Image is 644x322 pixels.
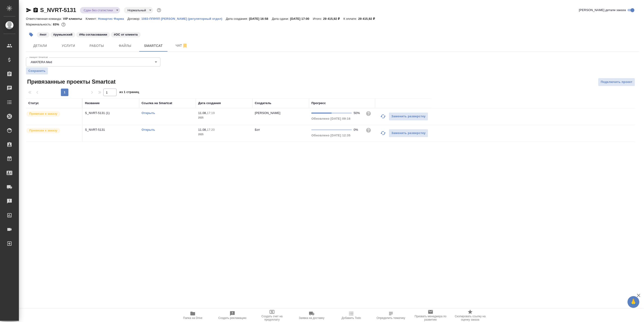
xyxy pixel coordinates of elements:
[50,32,76,36] span: румынский
[391,130,426,136] span: Заменить разверстку
[33,7,38,13] button: Скопировать ссылку
[207,128,215,131] p: 17:20
[255,128,260,131] p: Бот
[311,134,351,137] span: Обновлено [DATE] 12:35
[119,89,139,96] span: из 1 страниц
[53,23,60,26] p: 83%
[29,111,57,116] p: Привязан к заказу
[601,79,632,85] span: Подключить проект
[198,128,207,131] p: 11.08,
[76,32,110,36] span: На согласовании
[598,78,635,86] button: Подключить проект
[198,132,250,137] p: 2025
[343,17,358,20] p: К оплате:
[126,8,147,12] button: Нормальный
[391,114,426,119] span: Заменить разверстку
[377,127,389,139] button: Обновить прогресс
[26,29,36,40] button: Добавить тэг
[182,43,188,49] svg: Отписаться
[311,101,326,106] div: Прогресс
[114,32,138,37] p: #ОС от клиента
[389,112,428,121] button: Заменить разверстку
[40,32,47,37] p: #нот
[26,57,160,66] div: AWATERA Med
[142,128,155,131] a: Открыть
[53,32,73,37] p: #румынский
[40,7,76,13] a: S_NVRT-5131
[124,7,153,13] div: Сдан без статистики
[98,17,127,20] p: Новартис Фарма
[29,128,57,133] p: Привязан к заказу
[358,17,378,20] p: 29 415,92 ₽
[26,23,53,26] p: Маржинальность:
[110,32,141,36] span: ОС от клиента
[627,296,639,308] button: 🙏
[389,129,428,137] button: Заменить разверстку
[28,69,46,73] span: Сохранить
[198,101,221,106] div: Дата создания
[272,17,290,20] p: Дата сдачи:
[313,17,323,20] p: Итого:
[354,127,362,132] div: 0%
[142,111,155,115] a: Открыть
[255,101,271,106] div: Создатель
[29,60,54,64] button: AWATERA Med
[63,17,86,20] p: VIP клиенты
[85,101,100,106] div: Название
[226,17,249,20] p: Дата создания:
[354,111,362,115] div: 50%
[26,78,116,86] span: Привязанные проекты Smartcat
[311,117,351,120] span: Обновлено [DATE] 09:16
[198,111,207,115] p: 11.08,
[377,111,389,122] button: Обновить прогресс
[57,43,80,49] span: Услуги
[156,7,162,13] button: Доп статусы указывают на важность/срочность заказа
[86,17,98,20] p: Клиент:
[82,8,114,12] button: Сдан без статистики
[85,111,137,115] p: S_NVRT-5131 (1)
[98,16,127,20] a: Новартис Фарма
[141,17,226,20] p: 1083-ППРЛП [PERSON_NAME] (регуляторный отдел)
[290,17,313,20] p: [DATE] 17:00
[127,17,141,20] p: Договор:
[26,7,32,13] button: Скопировать ссылку для ЯМессенджера
[114,43,136,49] span: Файлы
[579,8,626,12] span: [PERSON_NAME] детали заказа
[207,111,215,115] p: 17:19
[323,17,343,20] p: 29 415,92 ₽
[85,127,137,132] p: S_NVRT-5131
[26,17,63,20] p: Ответственная команда:
[198,115,250,120] p: 2025
[142,101,172,106] div: Ссылка на Smartcat
[60,21,67,28] button: 4070.00 RUB;
[29,43,51,49] span: Детали
[141,16,226,20] a: 1083-ППРЛП [PERSON_NAME] (регуляторный отдел)
[85,43,108,49] span: Работы
[629,297,637,307] span: 🙏
[26,67,48,74] button: Сохранить
[79,32,107,37] p: #На согласовании
[255,111,280,115] p: [PERSON_NAME]
[142,43,165,49] span: Smartcat
[80,7,120,13] div: Сдан без статистики
[28,101,39,106] div: Статус
[170,43,193,49] span: Чат
[249,17,272,20] p: [DATE] 16:58
[36,32,50,36] span: нот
